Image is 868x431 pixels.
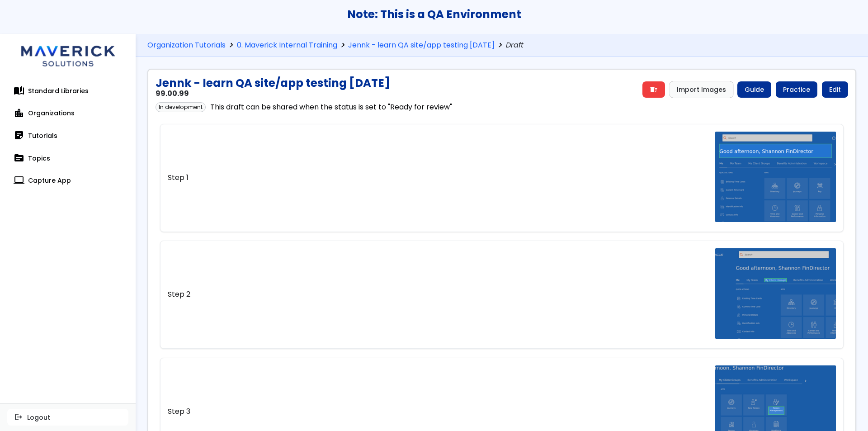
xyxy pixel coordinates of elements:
a: topicTopics [7,149,128,167]
a: Organization Tutorials [147,41,226,50]
div: In development [156,102,206,112]
a: Edit [822,81,848,98]
span: auto_stories [14,86,24,95]
span: Step 1 [168,174,189,182]
span: chevron_right [337,41,349,50]
img: step_25_screenshot.png [715,132,836,222]
span: Step 3 [168,407,190,416]
a: Step 1 [160,124,844,232]
img: logo.svg [14,34,122,75]
span: Step 2 [168,290,190,298]
a: 0. Maverick Internal Training [237,41,337,50]
a: Jennk - learn QA site/app testing [DATE] [348,41,495,50]
span: logout [14,413,23,421]
img: step_26_screenshot.png [715,248,836,339]
a: auto_storiesStandard Libraries [7,82,128,100]
span: chevron_right [226,41,237,50]
span: location_city [14,109,24,118]
div: This draft can be shared when the status is set to "Ready for review" [210,103,452,111]
span: computer [14,176,24,185]
a: sticky_note_2Tutorials [7,127,128,145]
a: computerCapture App [7,171,128,189]
a: Guide [737,81,771,98]
h3: 99.00.99 [156,90,390,98]
span: topic [14,154,24,163]
span: Draft [506,41,525,50]
a: Practice [776,81,817,98]
button: logoutLogout [7,409,128,425]
span: sticky_note_2 [14,131,24,140]
a: Step 2 [160,241,844,348]
span: delete_sweep [650,86,658,93]
a: location_cityOrganizations [7,104,128,122]
span: chevron_right [495,41,506,50]
button: Import Images [670,81,733,98]
h2: Jennk - learn QA site/app testing [DATE] [156,77,390,90]
a: delete_sweep [642,81,665,98]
